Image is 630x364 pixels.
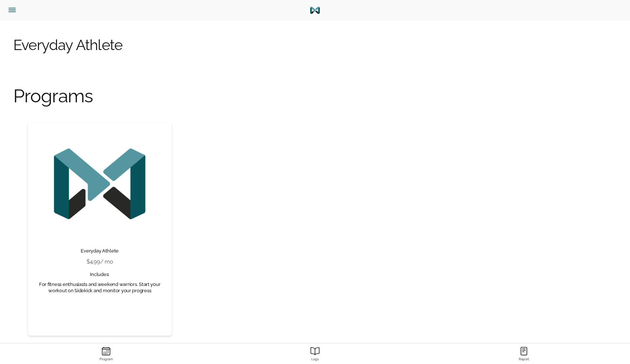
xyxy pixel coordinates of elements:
a: ReportReport [420,343,629,364]
strong: Report [421,357,627,361]
h5: Everyday Athlete [81,248,119,254]
strong: Program [3,357,209,361]
ion-icon: Report [519,346,529,356]
a: ReportLogs [210,343,419,364]
strong: Logs [212,357,418,361]
div: / mo [81,248,119,266]
h5: Includes: [34,272,166,278]
a: ProgramProgram [1,343,210,364]
h1: Programs [6,58,624,108]
ion-icon: Side Menu [7,5,17,15]
img: Logo [309,5,321,16]
ion-icon: Program [101,346,111,356]
h5: For fitness enthusiasts and weekend warriors. Start your workout on Sidekick and monitor your pro... [34,282,166,294]
span: $4.99 [87,258,100,265]
ion-icon: Report [310,346,320,356]
h2: Everyday Athlete [6,28,624,54]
